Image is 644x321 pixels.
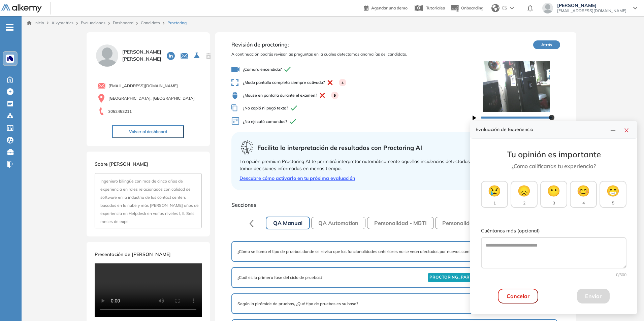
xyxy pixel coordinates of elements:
button: Atrás [533,40,560,49]
button: 😞2 [511,181,538,208]
span: 4 [582,200,585,206]
span: Facilita la interpretación de resultados con Proctoring AI [257,143,422,152]
span: Onboarding [461,5,483,10]
span: 😢 [488,183,501,199]
span: [PERSON_NAME] [PERSON_NAME] [122,49,161,63]
span: ¿Cuál es la primera fase del ciclo de pruebas? [237,275,322,281]
span: Agendar una demo [371,5,408,10]
span: ¿No copió ni pegó texto? [231,104,473,111]
span: [GEOGRAPHIC_DATA], [GEOGRAPHIC_DATA] [108,95,195,101]
a: Evaluaciones [81,20,105,25]
span: ES [502,5,507,11]
span: [EMAIL_ADDRESS][DOMAIN_NAME] [557,8,626,13]
span: 3 [553,200,555,206]
div: La opción premium Proctoring AI te permitirá interpretar automáticamente aquellas incidencias det... [239,158,552,172]
span: Presentación de [PERSON_NAME] [95,251,171,257]
span: 2 [523,200,525,206]
span: [PERSON_NAME] [557,3,626,8]
button: 😐3 [540,181,567,208]
span: ¿No ejecutó comandos? [231,117,473,127]
div: 0 /500 [481,272,626,278]
span: Revisión de proctoring: [231,40,473,49]
button: 😊4 [570,181,597,208]
span: 3052453211 [108,108,132,115]
a: Descubre cómo activarlo en tu próxima evaluación [239,175,552,182]
span: 😁 [606,183,620,199]
h3: Tu opinión es importante [481,150,626,159]
span: 😐 [547,183,560,199]
a: Dashboard [113,20,133,25]
span: Según la pirámide de pruebas, ¿Qué tipo de pruebas es su base? [237,301,358,307]
h4: Evaluación de Experiencia [476,127,608,132]
span: ¿Modo pantalla completa siempre activado? [231,79,473,86]
span: A continuación podrás revisar las preguntas en la cuales detectamos anomalías del candidato. [231,51,473,57]
span: Tutoriales [426,5,445,10]
label: Cuéntanos más (opcional) [481,227,626,235]
img: Logo [1,4,42,13]
button: Cancelar [498,289,538,303]
span: PROCTORING_PARTIAL_CORRECT_ANSWER [428,273,525,282]
span: Ingeniero bilingüe con mas de cinco años de experiencia en roles relacionados con calidad de soft... [100,179,199,224]
img: PROFILE_MENU_LOGO_USER [95,43,120,68]
i: - [6,27,13,28]
button: QA Automation [311,217,365,229]
button: line [608,125,618,134]
p: ¿Cómo calificarías tu experiencia? [481,162,626,170]
button: QA Manual [266,217,310,229]
button: Enviar [577,289,610,303]
button: Personalidad - MBTI [367,217,434,229]
button: 😢1 [481,181,508,208]
span: ¿Cámara encendida? [231,65,473,73]
span: 1 [493,200,496,206]
span: ¿Mouse en pantalla durante el examen? [231,92,473,99]
span: 😊 [577,183,590,199]
a: Candidato [141,20,160,25]
div: 4 [339,79,346,86]
span: 😞 [517,183,531,199]
span: line [610,128,616,133]
span: close [624,128,629,133]
a: Agendar una demo [364,3,408,11]
span: Sobre [PERSON_NAME] [95,161,148,167]
button: 😁5 [600,181,626,208]
span: 5 [612,200,614,206]
button: Volver al dashboard [112,125,184,138]
button: Personalidad Alkemy - INAP [435,217,522,229]
button: Seleccione la evaluación activa [191,50,203,62]
button: Onboarding [450,1,483,15]
span: [EMAIL_ADDRESS][DOMAIN_NAME] [108,83,178,89]
img: arrow [510,7,514,9]
img: world [491,4,500,12]
span: Alkymetrics [52,20,73,25]
span: ¿Cómo se llama el tipo de pruebas donde se revisa que las funcionalidades anteriores no se vean a... [237,249,479,255]
a: Inicio [27,20,44,26]
span: Secciones [231,201,560,209]
button: close [621,125,632,134]
span: Proctoring [167,20,187,26]
div: 9 [331,92,339,99]
img: https://assets.alkemy.org/workspaces/1394/c9baeb50-dbbd-46c2-a7b2-c74a16be862c.png [7,56,13,61]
